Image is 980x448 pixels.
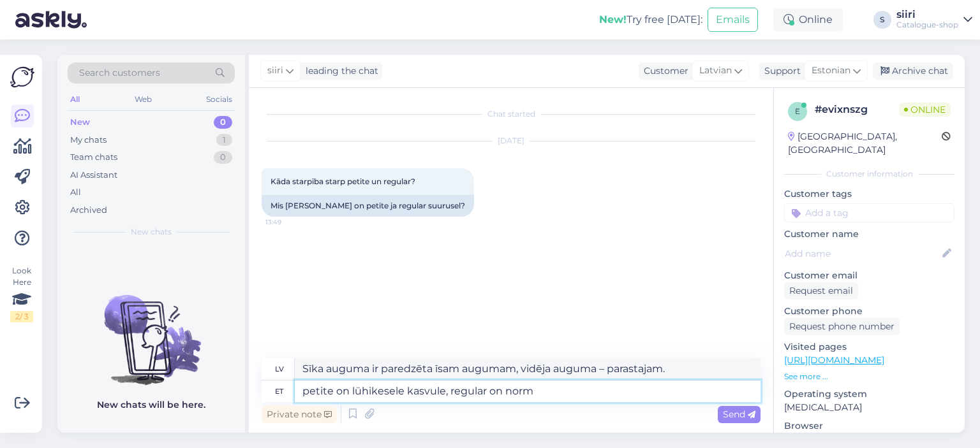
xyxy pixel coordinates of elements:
[899,103,951,117] span: Online
[57,272,245,387] img: No chats
[295,358,761,380] textarea: Sīka auguma ir paredzēta īsam augumam, vidēja auguma – parastajam.
[262,406,337,423] div: Private note
[784,354,884,366] a: [URL][DOMAIN_NAME]
[784,305,954,318] p: Customer phone
[262,195,474,217] div: Mis [PERSON_NAME] on petite ja regular suurusel?
[784,282,858,300] div: Request email
[97,398,205,412] p: New chats will be here.
[79,66,160,80] span: Search customers
[784,168,954,180] div: Customer information
[896,10,972,30] a: siiriCatalogue-shop
[10,65,34,89] img: Askly Logo
[10,311,33,322] div: 2 / 3
[216,134,232,147] div: 1
[784,187,954,201] p: Customer tags
[896,10,958,20] div: siiri
[10,265,33,322] div: Look Here
[599,13,627,25] b: New!
[275,380,283,402] div: et
[795,106,800,116] span: e
[785,247,940,261] input: Add name
[759,64,801,78] div: Support
[788,130,942,157] div: [GEOGRAPHIC_DATA], [GEOGRAPHIC_DATA]
[70,169,117,182] div: AI Assistant
[784,419,954,433] p: Browser
[214,116,232,129] div: 0
[784,387,954,401] p: Operating system
[708,8,758,32] button: Emails
[812,64,850,78] span: Estonian
[262,135,761,147] div: [DATE]
[275,358,284,380] div: lv
[204,91,235,108] div: Socials
[262,108,761,120] div: Chat started
[784,340,954,354] p: Visited pages
[873,62,953,80] div: Archive chat
[214,151,232,164] div: 0
[599,12,702,27] div: Try free [DATE]:
[784,318,900,335] div: Request phone number
[68,91,82,108] div: All
[70,116,90,129] div: New
[639,64,688,78] div: Customer
[295,380,761,402] textarea: petite on lühikesele kasvule, regular on norm
[873,11,891,29] div: S
[131,226,172,238] span: New chats
[815,102,899,117] div: # evixnszg
[265,217,313,227] span: 13:49
[267,64,283,78] span: siiri
[70,151,117,164] div: Team chats
[784,401,954,414] p: [MEDICAL_DATA]
[896,20,958,30] div: Catalogue-shop
[699,64,732,78] span: Latvian
[784,228,954,241] p: Customer name
[784,371,954,382] p: See more ...
[784,203,954,222] input: Add a tag
[70,204,107,217] div: Archived
[773,8,843,31] div: Online
[784,269,954,282] p: Customer email
[271,177,415,186] span: Kāda starpība starp petite un regular?
[301,64,378,78] div: leading the chat
[70,186,81,199] div: All
[70,134,107,147] div: My chats
[723,408,755,420] span: Send
[132,91,154,108] div: Web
